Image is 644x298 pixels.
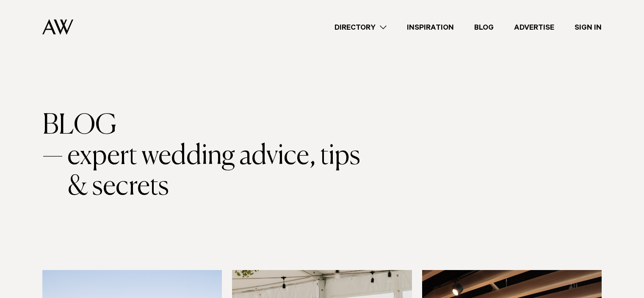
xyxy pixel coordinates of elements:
[42,111,602,202] h1: BLOG
[464,22,504,33] a: Blog
[397,22,464,33] a: Inspiration
[504,22,564,33] a: Advertise
[564,22,612,33] a: Sign In
[42,19,73,35] img: Auckland Weddings Logo
[67,141,381,202] span: expert wedding advice, tips & secrets
[324,22,397,33] a: Directory
[42,141,63,202] span: —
